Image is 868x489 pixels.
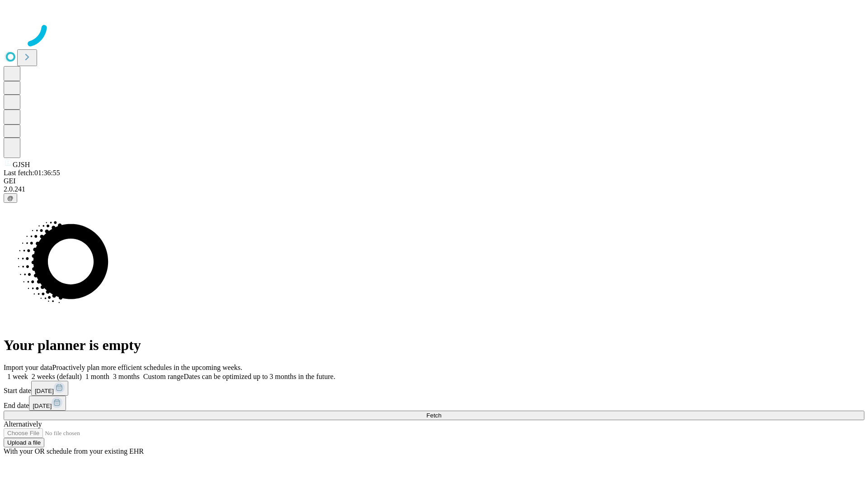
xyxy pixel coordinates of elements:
[85,373,109,380] span: 1 month
[31,381,68,396] button: [DATE]
[184,373,335,380] span: Dates can be optimized up to 3 months in the future.
[4,438,44,447] button: Upload a file
[4,396,864,411] div: End date
[143,373,184,380] span: Custom range
[113,373,140,380] span: 3 months
[4,381,864,396] div: Start date
[52,364,242,371] span: Proactively plan more efficient schedules in the upcoming weeks.
[4,364,52,371] span: Import your data
[33,403,52,409] span: [DATE]
[426,412,441,419] span: Fetch
[4,185,864,193] div: 2.0.241
[4,420,42,428] span: Alternatively
[4,193,17,203] button: @
[4,447,144,455] span: With your OR schedule from your existing EHR
[4,411,864,420] button: Fetch
[35,388,54,394] span: [DATE]
[7,373,28,380] span: 1 week
[29,396,66,411] button: [DATE]
[4,169,60,177] span: Last fetch: 01:36:55
[4,177,864,185] div: GEI
[7,195,14,201] span: @
[13,161,30,168] span: GJSH
[32,373,82,380] span: 2 weeks (default)
[4,337,864,354] h1: Your planner is empty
